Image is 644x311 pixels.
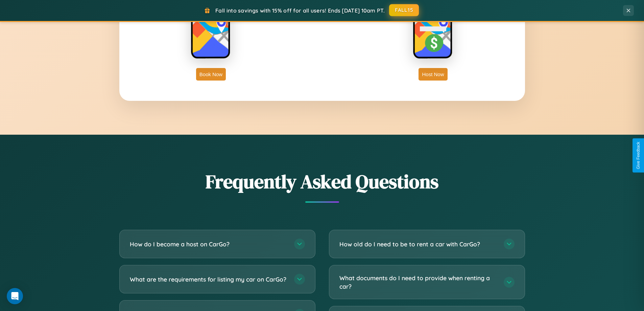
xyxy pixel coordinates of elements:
[7,288,23,304] div: Open Intercom Messenger
[215,7,385,14] span: Fall into savings with 15% off for all users! Ends [DATE] 10am PT.
[130,240,287,248] h3: How do I become a host on CarGo?
[339,240,497,248] h3: How old do I need to be to rent a car with CarGo?
[389,4,419,16] button: FALL15
[419,68,447,81] button: Host Now
[130,275,287,284] h3: What are the requirements for listing my car on CarGo?
[636,142,641,169] div: Give Feedback
[119,169,525,195] h2: Frequently Asked Questions
[339,274,497,290] h3: What documents do I need to provide when renting a car?
[196,68,226,81] button: Book Now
